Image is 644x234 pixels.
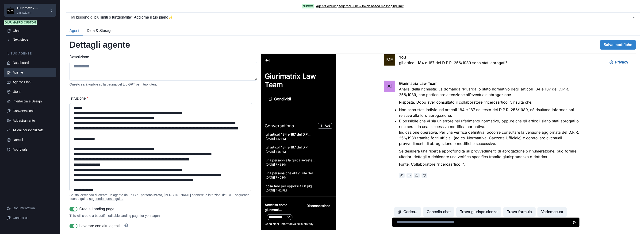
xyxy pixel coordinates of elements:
[13,28,54,33] div: Chat
[17,11,38,15] p: gmlawteam
[316,4,403,9] a: Agents working together + new token based messaging limit
[13,70,54,75] div: Agente
[13,137,54,142] div: Domini
[13,118,54,123] div: Addestramento
[66,13,640,22] button: Hai bisogno di più limiti o funzionalità? Aggiorna il tuo piano✨
[13,80,54,85] div: Agente Piani
[4,20,37,25] span: Giurimatrix Custom
[7,7,14,14] img: Chakra UI
[13,89,54,94] div: Utenti
[13,109,54,113] div: Conversazioni
[69,214,257,218] div: This will create a beautiful editable landing page for your agent.
[79,206,114,212] p: Create Landing page
[276,153,306,163] button: Vademecum
[13,37,54,42] div: Next steps
[89,197,123,201] a: seguendo questa guida
[69,15,631,20] div: Hai bisogno di più limiti o funzionalità? Aggiorna il tuo piano ✨
[69,193,257,201] div: Se stai cercando di creare un agente da un GPT personalizzato, [PERSON_NAME] ottenere le istruzio...
[4,4,56,17] button: Chakra UIGiurimatrix ...gmlawteam
[261,54,636,230] iframe: Agent Chat
[17,6,38,11] p: Giurimatrix ...
[122,223,131,229] a: Help
[309,164,318,173] button: Send message
[122,223,131,227] button: Help
[13,128,54,133] div: Azioni personalizzate
[69,40,130,50] h2: Dettagli agente
[345,4,371,13] button: Privacy Settings
[83,26,116,36] button: Data & Storage
[13,99,54,104] div: Interfaccia e Design
[13,60,54,65] div: Dashboard
[79,223,120,229] p: Lavorare con altri agenti
[600,40,636,50] button: Salva modifiche
[69,96,254,101] label: Istruzione
[69,54,254,60] label: Descrizione
[66,26,83,36] button: Agent
[13,206,54,211] div: Documentation
[4,204,56,213] a: Documentation
[4,51,56,56] p: Il tuo agente
[13,147,54,152] div: Approvals
[302,4,314,8] span: Nuovo
[69,82,257,86] div: Questo sarà visibile sulla pagina del tuo GPT per i tuoi utenti
[13,215,54,220] div: Contact us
